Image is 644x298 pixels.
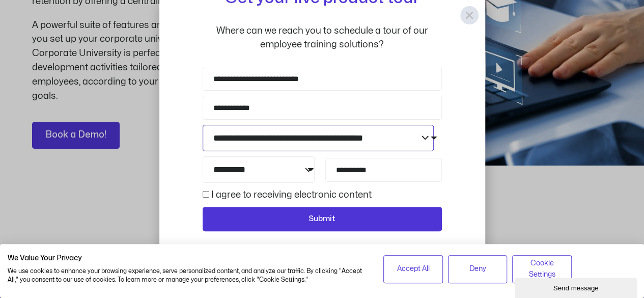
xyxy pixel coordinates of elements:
p: Where can we reach you to schedule a tour of our employee training solutions? [203,24,442,51]
span: Deny [469,263,486,275]
button: Accept all cookies [383,255,443,283]
a: Close [460,6,479,24]
h2: We Value Your Privacy [8,254,368,263]
p: We use cookies to enhance your browsing experience, serve personalized content, and analyze our t... [8,267,368,284]
label: I agree to receiving electronic content [211,191,372,199]
button: Submit [203,207,442,231]
button: Deny all cookies [448,255,508,283]
button: Adjust cookie preferences [512,255,572,283]
span: Accept All [397,263,429,275]
span: Submit [309,213,335,225]
iframe: chat widget [515,276,639,298]
span: Cookie Settings [519,258,565,281]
